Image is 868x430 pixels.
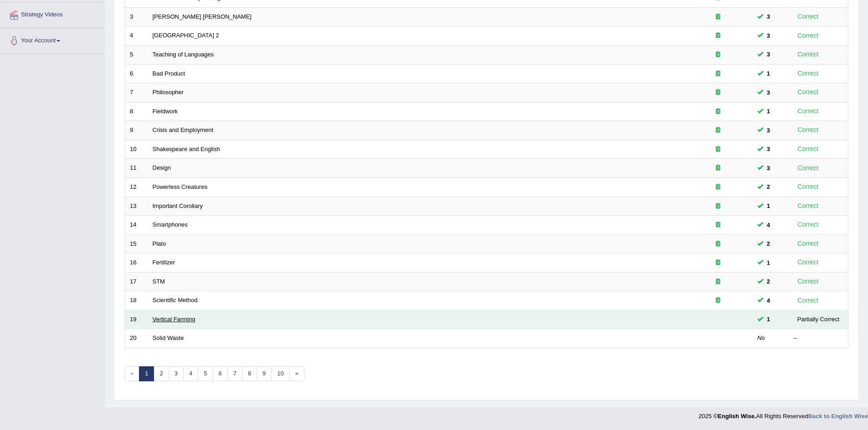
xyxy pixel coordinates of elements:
[794,144,822,154] div: Correct
[689,164,747,172] div: Exam occurring question
[125,234,148,253] td: 15
[125,64,148,83] td: 6
[154,366,169,381] a: 2
[153,202,203,209] a: Important Corollary
[689,70,747,78] div: Exam occurring question
[689,258,747,267] div: Exam occurring question
[763,258,774,268] span: You can still take this question
[153,316,195,323] a: Vertical Farming
[125,197,148,216] td: 13
[125,46,148,65] td: 5
[689,145,747,154] div: Exam occurring question
[689,240,747,248] div: Exam occurring question
[794,163,822,173] div: Correct
[689,31,747,40] div: Exam occurring question
[153,221,188,228] a: Smartphones
[689,107,747,116] div: Exam occurring question
[125,272,148,291] td: 17
[125,216,148,235] td: 14
[125,7,148,26] td: 3
[689,183,747,192] div: Exam occurring question
[0,2,104,25] a: Strategy Videos
[153,32,219,39] a: [GEOGRAPHIC_DATA] 2
[153,240,166,247] a: Plato
[699,407,868,420] div: 2025 © All Rights Reserved
[794,30,822,41] div: Correct
[763,201,774,211] span: You can still take this question
[227,366,242,381] a: 7
[794,68,822,79] div: Correct
[139,366,154,381] a: 1
[153,51,214,58] a: Teaching of Languages
[169,366,184,381] a: 3
[689,202,747,211] div: Exam occurring question
[198,366,213,381] a: 5
[153,259,175,266] a: Fertilizer
[689,296,747,305] div: Exam occurring question
[763,220,774,230] span: You can still take this question
[763,106,774,116] span: You can still take this question
[689,221,747,229] div: Exam occurring question
[763,12,774,21] span: You can still take this question
[763,163,774,173] span: You can still take this question
[794,334,843,343] div: –
[794,201,822,211] div: Correct
[763,314,774,324] span: You can still take this question
[153,89,184,96] a: Philosopher
[125,140,148,159] td: 10
[794,276,822,287] div: Correct
[757,334,765,341] em: No
[153,278,165,285] a: STM
[125,83,148,102] td: 7
[153,297,198,304] a: Scientific Method
[125,121,148,140] td: 9
[763,182,774,192] span: You can still take this question
[689,13,747,21] div: Exam occurring question
[763,50,774,59] span: You can still take this question
[125,102,148,121] td: 8
[125,291,148,310] td: 18
[794,257,822,268] div: Correct
[794,106,822,116] div: Correct
[125,329,148,348] td: 20
[242,366,257,381] a: 8
[763,277,774,286] span: You can still take this question
[763,144,774,154] span: You can still take this question
[794,219,822,230] div: Correct
[153,13,252,20] a: [PERSON_NAME] [PERSON_NAME]
[794,125,822,135] div: Correct
[763,31,774,40] span: You can still take this question
[794,314,843,324] div: Partially Correct
[689,88,747,97] div: Exam occurring question
[125,159,148,178] td: 11
[0,28,104,51] a: Your Account
[125,177,148,197] td: 12
[689,278,747,286] div: Exam occurring question
[718,413,756,420] strong: English Wise.
[763,296,774,305] span: You can still take this question
[153,183,208,190] a: Powerless Creatures
[153,108,178,115] a: Fieldwork
[689,126,747,135] div: Exam occurring question
[794,49,822,60] div: Correct
[257,366,272,381] a: 9
[125,26,148,46] td: 4
[153,164,171,171] a: Design
[153,126,214,133] a: Crisis and Employment
[763,126,774,135] span: You can still take this question
[125,310,148,329] td: 19
[271,366,289,381] a: 10
[153,146,220,152] a: Shakespeare and English
[794,295,822,306] div: Correct
[808,413,868,420] a: Back to English Wise
[124,366,139,381] span: «
[153,334,184,341] a: Solid Waste
[794,182,822,192] div: Correct
[794,11,822,22] div: Correct
[763,69,774,78] span: You can still take this question
[763,88,774,97] span: You can still take this question
[794,87,822,97] div: Correct
[153,70,185,77] a: Bad Product
[212,366,227,381] a: 6
[763,239,774,248] span: You can still take this question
